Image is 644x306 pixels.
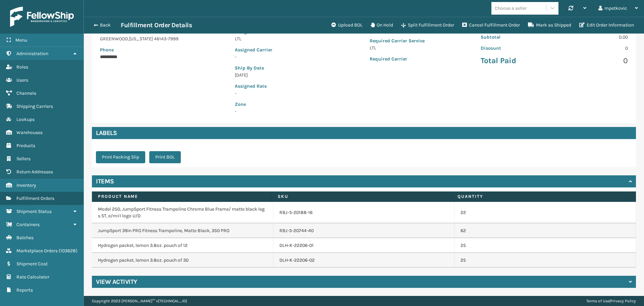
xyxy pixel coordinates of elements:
[331,23,336,27] i: Upload BOL
[129,36,153,42] span: [US_STATE]
[16,77,28,83] span: Users
[454,238,636,253] td: 25
[96,278,137,286] h4: View Activity
[370,55,425,62] p: Required Carrier
[149,151,181,163] button: Print BOL
[16,182,36,188] span: Inventory
[458,193,625,200] label: Quantity
[454,202,636,223] td: 22
[579,23,585,27] i: Edit
[92,223,273,238] td: JumpSport 39in PRO Fitness Trampoline, Matte Black, 350 PRO
[371,23,375,27] i: On Hold
[235,46,313,53] p: Assigned Carrier
[92,127,636,139] h4: Labels
[59,248,77,254] span: ( 103628 )
[235,101,313,108] p: Zone
[92,296,187,306] p: Copyright 2023 [PERSON_NAME]™ v [TECHNICAL_ID]
[558,56,628,66] p: 0
[16,287,33,293] span: Reports
[92,253,273,268] td: Hydrogen packet, lemon 3.8oz. pouch of 30
[16,195,54,201] span: Fulfillment Orders
[16,130,43,135] span: Warehouses
[462,23,467,27] i: Cancel Fulfillment Order
[154,36,178,42] span: 46143-7999
[16,222,40,227] span: Containers
[96,177,114,185] h4: Items
[279,257,315,264] a: DLH-K-22206-02
[235,53,313,60] p: -
[558,45,628,52] p: 0
[278,193,445,200] label: SKU
[121,21,192,29] h3: Fulfillment Order Details
[528,23,534,27] i: Mark as Shipped
[481,45,550,52] p: Discount
[610,299,636,303] a: Privacy Policy
[16,103,53,109] span: Shipping Carriers
[235,101,313,114] span: -
[10,7,74,27] img: logo
[458,18,524,32] button: Cancel Fulfillment Order
[370,37,425,44] p: Required Carrier Service
[16,235,34,241] span: Batches
[16,156,31,162] span: Sellers
[367,18,397,32] button: On Hold
[96,151,145,163] button: Print Packing Slip
[279,242,314,249] a: DLH-K-22206-01
[16,143,35,148] span: Products
[235,83,313,90] p: Assigned Rate
[454,223,636,238] td: 62
[235,35,313,42] p: LTL
[16,209,52,214] span: Shipment Status
[128,36,129,42] span: ,
[279,227,314,234] a: RBJ-S-20744-40
[100,36,128,42] span: GREENWOOD
[586,296,636,306] div: |
[397,18,458,32] button: Split Fulfillment Order
[401,23,406,28] i: Split Fulfillment Order
[98,193,265,200] label: Product Name
[235,72,313,79] p: [DATE]
[16,64,28,70] span: Roles
[279,209,313,216] a: RBJ-S-20188-16
[586,299,609,303] a: Terms of Use
[16,90,36,96] span: Channels
[454,253,636,268] td: 25
[90,22,121,28] button: Back
[16,248,58,254] span: Marketplace Orders
[16,51,48,56] span: Administration
[327,18,367,32] button: Upload BOL
[524,18,575,32] button: Mark as Shipped
[558,34,628,41] p: 0.00
[481,34,550,41] p: Subtotal
[495,5,527,12] div: Choose a seller
[481,56,550,66] p: Total Paid
[370,44,425,51] p: LTL
[16,274,49,280] span: Rate Calculator
[16,261,48,267] span: Shipment Cost
[92,202,273,223] td: Model 250, JumpSport Fitness Trampoline Chrome Blue Frame/ matte black legs ST, e/m<1 logo U/D
[100,46,178,53] p: Phone
[15,37,27,43] span: Menu
[92,238,273,253] td: Hydrogen packet, lemon 3.8oz. pouch of 12
[235,64,313,72] p: Ship By Date
[575,18,638,32] button: Edit Order Information
[235,90,313,97] p: -
[16,169,53,175] span: Return Addresses
[16,117,35,122] span: Lookups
